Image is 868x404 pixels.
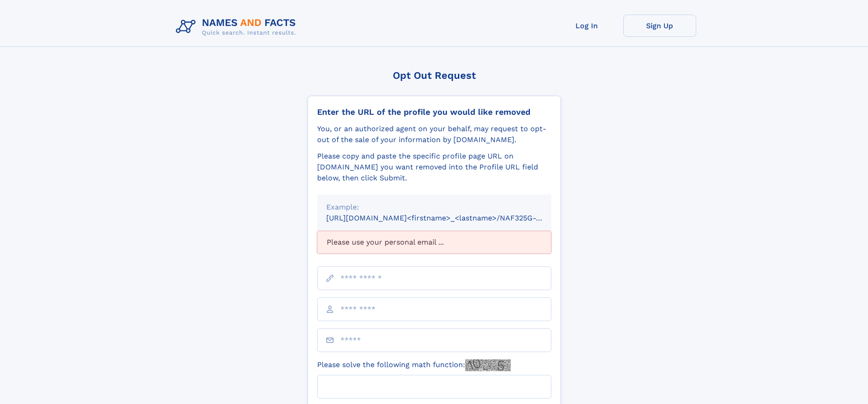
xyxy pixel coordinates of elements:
small: [URL][DOMAIN_NAME]<firstname>_<lastname>/NAF325G-xxxxxxxx [326,214,569,222]
a: Log In [550,15,623,37]
img: Logo Names and Facts [172,15,303,39]
div: Example: [326,202,542,213]
a: Sign Up [623,15,696,37]
div: Opt Out Request [308,70,561,81]
label: Please solve the following math function: [317,359,511,371]
div: Please use your personal email ... [317,231,551,254]
div: You, or an authorized agent on your behalf, may request to opt-out of the sale of your informatio... [317,123,551,145]
div: Enter the URL of the profile you would like removed [317,107,551,117]
div: Please copy and paste the specific profile page URL on [DOMAIN_NAME] you want removed into the Pr... [317,151,551,184]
